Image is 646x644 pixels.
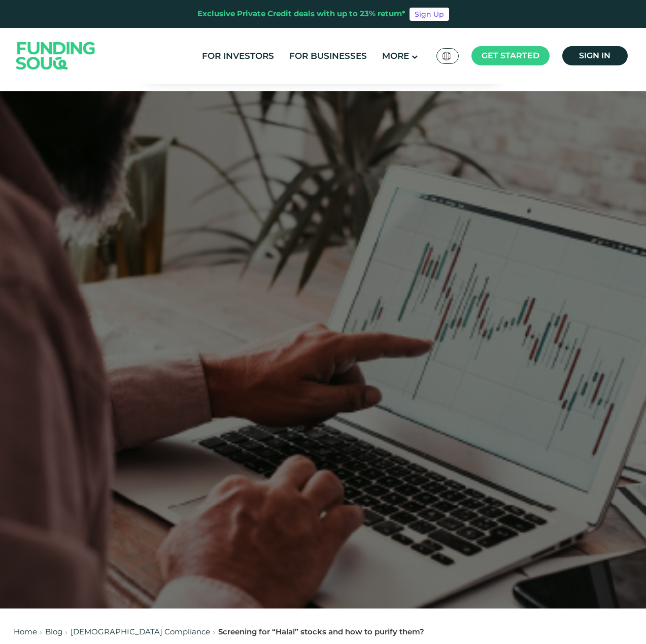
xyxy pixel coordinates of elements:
div: Exclusive Private Credit deals with up to 23% return* [197,8,405,20]
a: [DEMOGRAPHIC_DATA] Compliance [71,627,210,636]
span: Get started [482,51,539,60]
a: Blog [45,627,62,636]
a: Sign Up [410,8,449,21]
a: For Investors [199,48,277,64]
a: Sign in [562,46,628,65]
span: More [382,51,409,61]
span: Sign in [579,51,610,60]
img: SA Flag [442,52,451,60]
a: For Businesses [287,48,369,64]
div: Screening for “Halal” stocks and how to purify them? [218,626,424,638]
a: Home [14,627,37,636]
img: Logo [6,30,106,81]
